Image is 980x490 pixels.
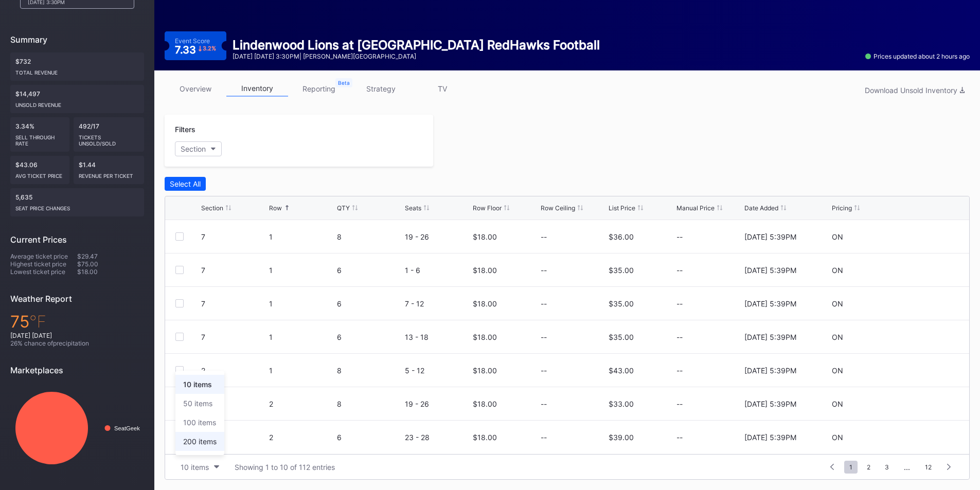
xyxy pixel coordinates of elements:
[175,460,224,474] button: 10 items
[541,400,547,408] div: --
[676,433,742,442] div: --
[676,400,742,408] div: --
[744,400,796,408] div: [DATE] 5:39PM
[183,437,217,446] div: 200 items
[10,383,144,473] svg: Chart title
[405,400,470,408] div: 19 - 26
[337,433,402,442] div: 6
[862,461,876,474] span: 2
[473,433,497,442] div: $18.00
[541,433,547,442] div: --
[609,400,634,408] div: $33.00
[269,400,334,408] div: 2
[235,463,335,471] div: Showing 1 to 10 of 112 entries
[201,433,266,442] div: 2
[844,461,858,474] span: 1
[269,433,334,442] div: 2
[880,461,894,474] span: 3
[920,461,937,474] span: 12
[896,463,918,471] div: ...
[183,380,212,389] div: 10 items
[744,433,796,442] div: [DATE] 5:39PM
[405,433,470,442] div: 23 - 28
[609,433,634,442] div: $39.00
[183,399,212,408] div: 50 items
[183,418,216,427] div: 100 items
[201,400,266,408] div: 1
[114,425,140,431] text: SeatGeek
[832,433,843,442] div: ON
[473,400,497,408] div: $18.00
[181,463,209,471] div: 10 items
[337,400,402,408] div: 8
[832,400,843,408] div: ON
